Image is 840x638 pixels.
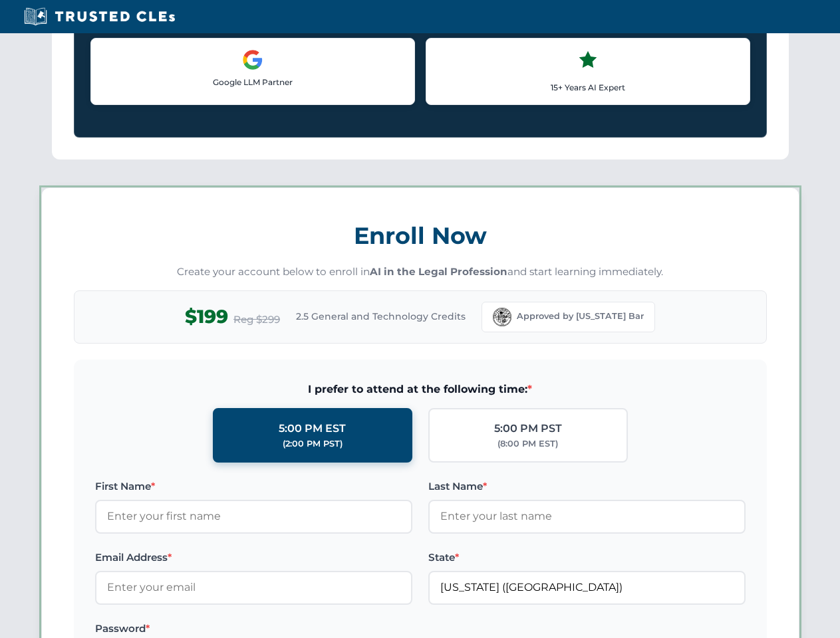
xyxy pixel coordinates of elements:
p: Google LLM Partner [102,76,404,88]
input: Enter your last name [428,500,746,533]
div: (8:00 PM EST) [497,437,558,451]
input: Florida (FL) [428,571,746,604]
div: (2:00 PM PST) [283,437,343,451]
span: Reg $299 [233,312,280,328]
label: State [428,550,746,566]
label: First Name [95,478,412,494]
strong: AI in the Legal Profession [370,265,507,278]
span: 2.5 General and Technology Credits [296,309,466,324]
h3: Enroll Now [74,215,767,257]
input: Enter your first name [95,500,412,533]
img: Florida Bar [493,308,511,326]
label: Password [95,621,412,637]
p: 15+ Years AI Expert [437,81,739,94]
input: Enter your email [95,571,412,604]
label: Email Address [95,550,412,566]
span: $199 [185,302,228,332]
span: I prefer to attend at the following time: [95,381,746,398]
div: 5:00 PM EST [279,420,346,437]
span: Approved by [US_STATE] Bar [517,310,644,323]
img: Trusted CLEs [20,7,179,27]
label: Last Name [428,478,746,494]
img: Google [242,49,263,70]
p: Create your account below to enroll in and start learning immediately. [74,265,767,280]
div: 5:00 PM PST [494,420,562,437]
